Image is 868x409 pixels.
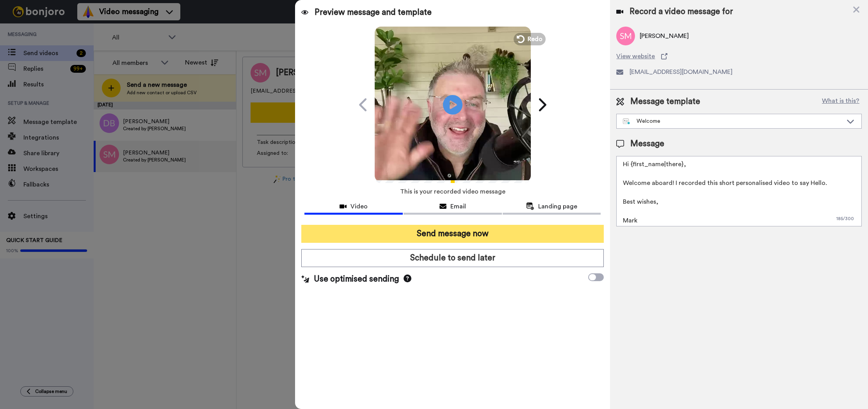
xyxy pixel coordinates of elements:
[301,249,604,267] button: Schedule to send later
[616,156,862,226] textarea: Hi {first_name|there}, Welcome aboard! I recorded this short personalised video to say Hello. Bes...
[538,202,577,211] span: Landing page
[630,96,700,108] span: Message template
[400,183,505,200] span: This is your recorded video message
[630,67,733,77] span: [EMAIL_ADDRESS][DOMAIN_NAME]
[301,225,604,243] button: Send message now
[616,52,862,61] a: View website
[616,52,655,61] span: View website
[450,202,466,211] span: Email
[623,118,630,125] img: nextgen-template.svg
[314,273,399,285] span: Use optimised sending
[820,96,862,108] button: What is this?
[630,138,664,150] span: Message
[350,202,368,211] span: Video
[623,117,843,125] div: Welcome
